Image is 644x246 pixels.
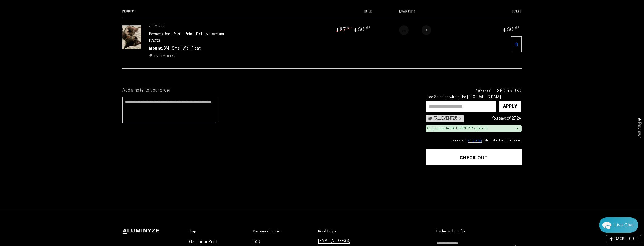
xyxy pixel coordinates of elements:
small: Taxes and calculated at checkout [426,138,522,143]
sup: .66 [365,26,371,30]
th: Quantity [373,9,475,17]
bdi: 60 [354,25,371,33]
div: Click to open Judge.me floating reviews tab [634,113,644,143]
img: Helga [61,8,75,22]
th: Total [475,9,522,17]
dd: 3/4" Small Wall Float [163,46,201,51]
div: Coupon code 'FALLEVENT25' applied! [427,126,486,131]
div: You saved ! [467,115,522,122]
h2: Exclusive benefits [436,229,465,233]
div: Chat widget toggle [599,217,638,233]
div: Contact Us Directly [614,217,634,233]
span: We run on [41,153,72,155]
ul: Discount [149,54,229,58]
p: $60.66 USD [497,88,522,93]
a: shipping [468,139,482,143]
img: John [50,8,64,22]
p: aluminyze [149,25,229,28]
img: 11"x14" Rectangle White Glossy Aluminyzed Photo [122,25,141,49]
input: Quantity for Personalized Metal Print, 11x14 Aluminum Prints [409,25,422,35]
div: × [516,126,519,131]
a: Personalized Metal Print, 11x14 Aluminum Prints [149,30,224,43]
li: FALLEVENT25 [149,54,229,58]
dt: Mount: [149,46,163,51]
th: Price [294,9,372,17]
iframe: PayPal-paypal [426,175,522,190]
div: Apply [503,101,517,112]
h3: Subtotal [475,88,492,93]
div: Free Shipping within the [GEOGRAPHIC_DATA] [426,95,522,100]
h2: Customer Service [253,229,282,233]
div: × [457,117,462,121]
summary: Customer Service [253,229,313,234]
span: BACK TO TOP [615,237,638,241]
a: Remove 11"x14" Rectangle White Glossy Aluminyzed Photo [511,36,522,52]
img: Marie J [39,8,52,22]
a: Start Your Print [188,240,218,244]
div: FALLEVENT25 [426,115,464,122]
span: $27.24 [509,117,521,121]
h2: Shop [188,229,196,233]
summary: Exclusive benefits [436,229,522,234]
span: Re:amaze [57,152,72,156]
span: Away until [DATE] [40,27,73,30]
h2: Need Help? [318,229,336,233]
span: $ [337,27,339,32]
sup: .90 [346,26,352,30]
a: FAQ [253,240,261,244]
label: Add a note to your order [122,88,415,93]
a: Leave A Message [35,161,78,169]
bdi: 60 [503,25,520,33]
span: $ [503,27,506,32]
th: Product [122,9,294,17]
sup: .66 [514,26,520,30]
summary: Shop [188,229,247,234]
summary: Need Help? [318,229,378,234]
button: Check out [426,149,522,165]
span: $ [354,27,357,32]
bdi: 87 [336,25,352,33]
